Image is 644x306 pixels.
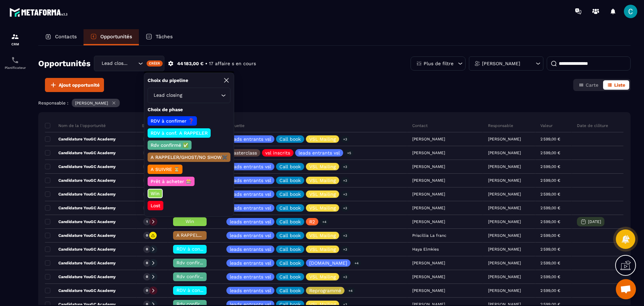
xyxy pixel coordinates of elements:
p: VSL Mailing [309,206,336,210]
p: Call book [279,219,301,224]
p: 1 [146,219,148,224]
p: Candidature YouGC Academy [45,136,116,142]
p: 2 599,00 € [540,178,560,183]
p: Prêt à acheter 🎰 [150,178,193,185]
p: [PERSON_NAME] [488,164,521,169]
p: [PERSON_NAME] [488,219,521,224]
img: logo [9,6,70,18]
p: leads entrants vsl [230,206,271,210]
p: VSL Mailing [309,178,336,183]
p: 44 183,00 € [177,60,204,67]
p: Call book [279,247,301,252]
p: +5 [345,149,354,157]
a: Contacts [38,29,84,45]
p: 0 [146,288,148,293]
p: VSL Mailing [309,274,336,279]
p: Candidature YouGC Academy [45,205,116,211]
p: 2 599,00 € [540,247,560,252]
p: Call book [279,137,301,141]
a: schedulerschedulerPlanificateur [2,51,29,75]
p: RDV à confimer ❓ [150,118,195,124]
p: +3 [341,163,350,170]
p: VSL Mailing [309,164,336,169]
p: Call book [279,274,301,279]
p: Rdv confirmé ✅ [150,142,190,148]
p: Reprogrammé [309,288,341,293]
p: leads entrants vsl [230,219,271,224]
p: +4 [346,287,355,294]
p: 0 [146,261,148,265]
span: RDV à conf. A RAPPELER [176,246,233,252]
p: CRM [2,42,29,46]
p: Lost [150,202,161,209]
p: 2 599,00 € [540,219,560,224]
input: Search for option [183,92,219,99]
p: leads entrants vsl [230,261,271,265]
button: Ajout opportunité [45,78,104,92]
p: VSL Mailing [309,192,336,196]
p: leads entrants vsl [230,178,271,183]
p: leads entrants vsl [230,274,271,279]
div: Créer [147,60,163,67]
a: Opportunités [84,29,139,45]
p: 0 [146,274,148,279]
div: Search for option [148,88,230,103]
p: leads entrants vsl [299,150,340,155]
p: [PERSON_NAME] [488,247,521,252]
p: Candidature YouGC Academy [45,274,116,279]
p: Candidature YouGC Academy [45,219,116,224]
button: Carte [575,80,602,90]
p: Date de clôture [577,123,608,128]
p: A RAPPELER/GHOST/NO SHOW✖️ [150,154,228,161]
p: VSL Mailing [309,233,336,238]
span: Rdv confirmé ✅ [176,260,214,265]
p: Candidature YouGC Academy [45,247,116,252]
p: Contacts [55,34,77,40]
p: [PERSON_NAME] [488,233,521,238]
p: [PERSON_NAME] [482,61,520,66]
p: Call book [279,178,301,183]
p: +3 [341,246,350,253]
p: 2 599,00 € [540,233,560,238]
p: Responsable : [38,100,68,105]
p: Candidature YouGC Academy [45,233,116,238]
p: Tâches [156,34,173,40]
p: [DATE] [588,219,601,224]
p: Call book [279,288,301,293]
p: +3 [341,273,350,280]
p: 2 599,00 € [540,274,560,279]
span: Lead closing [152,92,183,99]
p: VSL Mailing [309,247,336,252]
p: Planificateur [2,66,29,70]
p: [PERSON_NAME] [488,150,521,155]
h2: Opportunités [38,57,91,70]
span: Win [185,219,194,224]
a: formationformationCRM [2,28,29,51]
span: A RAPPELER/GHOST/NO SHOW✖️ [176,232,252,238]
p: [PERSON_NAME] [488,288,521,293]
p: leads entrants vsl [230,137,271,141]
p: • [205,60,207,67]
p: [PERSON_NAME] [488,261,521,265]
p: [DOMAIN_NAME] [309,261,347,265]
p: 0 [146,233,148,238]
p: leads entrants vsl [230,288,271,293]
p: Candidature YouGC Academy [45,191,116,197]
p: VSL Mailing [309,137,336,141]
p: leads entrants vsl [230,233,271,238]
p: Nom de la l'opportunité [45,123,106,128]
p: +4 [320,218,329,225]
p: 2 599,00 € [540,137,560,141]
p: Call book [279,261,301,265]
p: Call book [279,192,301,196]
span: RDV à conf. A RAPPELER [176,288,233,293]
p: +3 [341,177,350,184]
p: leads entrants vsl [230,247,271,252]
p: +3 [341,191,350,198]
p: 2 599,00 € [540,261,560,265]
p: Choix du pipeline [148,77,188,84]
p: Candidature YouGC Academy [45,288,116,293]
p: 2 599,00 € [540,164,560,169]
p: Candidature YouGC Academy [45,150,116,156]
p: Call book [279,164,301,169]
